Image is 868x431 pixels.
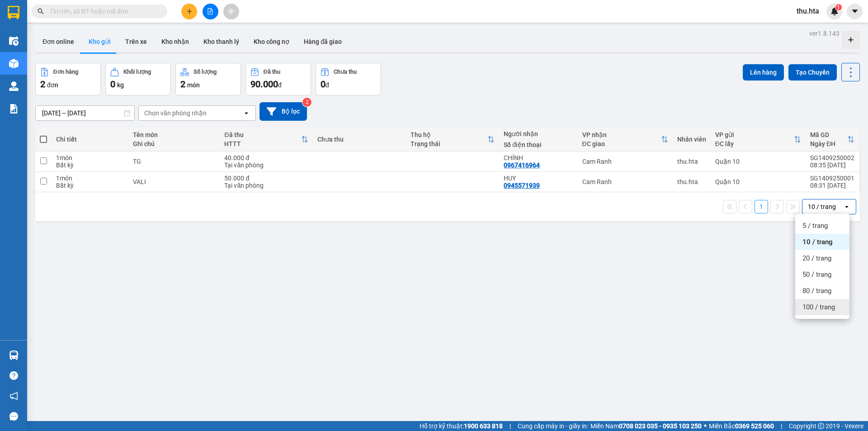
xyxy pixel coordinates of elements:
[709,421,774,431] span: Miền Bắc
[504,141,573,148] div: Số điện thoại
[133,131,216,138] div: Tên món
[297,31,349,52] button: Hàng đã giao
[50,6,156,16] input: Tìm tên, số ĐT hoặc mã đơn
[56,154,123,161] div: 1 món
[802,303,835,312] span: 100 / trang
[224,182,308,189] div: Tại văn phòng
[509,421,511,431] span: |
[842,31,860,49] div: Tạo kho hàng mới
[677,178,706,185] div: thu.hta
[56,161,123,169] div: Bất kỳ
[410,140,487,147] div: Trạng thái
[133,140,216,147] div: Ghi chú
[38,8,44,14] span: search
[180,79,185,90] span: 2
[715,131,794,138] div: VP gửi
[677,136,706,143] div: Nhân viên
[187,81,200,89] span: món
[123,69,151,75] div: Khối lượng
[56,175,123,182] div: 1 món
[35,31,81,52] button: Đơn online
[582,178,668,185] div: Cam Ranh
[321,79,325,90] span: 0
[518,421,588,431] span: Cung cấp máy in - giấy in:
[9,104,19,114] img: solution-icon
[224,131,301,138] div: Đã thu
[224,140,301,147] div: HTTT
[715,140,794,147] div: ĐC lấy
[8,6,19,19] img: logo-vxr
[590,421,702,431] span: Miền Nam
[9,392,18,400] span: notification
[504,182,540,189] div: 0945571939
[207,8,213,14] span: file-add
[810,154,854,161] div: SG1409250002
[223,4,239,19] button: aim
[56,182,123,189] div: Bất kỳ
[154,31,196,52] button: Kho nhận
[851,7,859,15] span: caret-down
[795,214,849,319] ul: Menu
[133,178,216,185] div: VALI
[228,8,234,14] span: aim
[53,69,78,75] div: Đơn hàng
[810,182,854,189] div: 08:31 [DATE]
[808,202,836,211] div: 10 / trang
[9,412,18,421] span: message
[133,158,216,165] div: TG
[582,158,668,165] div: Cam Ranh
[9,371,18,380] span: question-circle
[325,81,329,89] span: đ
[504,130,573,137] div: Người nhận
[743,64,784,81] button: Lên hàng
[56,136,123,143] div: Chi tiết
[504,175,573,182] div: HUY
[36,106,134,120] input: Select a date range.
[711,128,806,152] th: Toggle SortBy
[250,79,278,90] span: 90.000
[781,421,782,431] span: |
[175,63,241,95] button: Số lượng2món
[316,63,381,95] button: Chưa thu0đ
[410,131,487,138] div: Thu hộ
[802,270,831,279] span: 50 / trang
[203,4,218,19] button: file-add
[40,79,45,90] span: 2
[789,5,826,17] span: thu.hta
[246,31,297,52] button: Kho công nợ
[582,140,661,147] div: ĐC giao
[809,28,840,38] div: ver 1.8.143
[144,109,207,118] div: Chọn văn phòng nhận
[117,81,124,89] span: kg
[835,4,842,10] sup: 1
[278,81,282,89] span: đ
[715,178,801,185] div: Quận 10
[224,175,308,182] div: 50.000 đ
[9,81,19,91] img: warehouse-icon
[578,128,673,152] th: Toggle SortBy
[830,7,839,15] img: icon-new-feature
[118,31,154,52] button: Trên xe
[788,64,837,81] button: Tạo Chuyến
[810,175,854,182] div: SG1409250001
[264,69,280,75] div: Đã thu
[810,161,854,169] div: 08:35 [DATE]
[193,69,217,75] div: Số lượng
[420,421,503,431] span: Hỗ trợ kỹ thuật:
[810,140,847,147] div: Ngày ĐH
[302,98,311,107] sup: 2
[818,423,824,429] span: copyright
[704,424,707,428] span: ⚪️
[224,161,308,169] div: Tại văn phòng
[837,4,840,10] span: 1
[243,109,250,117] svg: open
[224,154,308,161] div: 40.000 đ
[81,31,118,52] button: Kho gửi
[245,63,311,95] button: Đã thu90.000đ
[181,4,197,19] button: plus
[802,237,833,246] span: 10 / trang
[9,350,19,360] img: warehouse-icon
[715,158,801,165] div: Quận 10
[810,131,847,138] div: Mã GD
[677,158,706,165] div: thu.hta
